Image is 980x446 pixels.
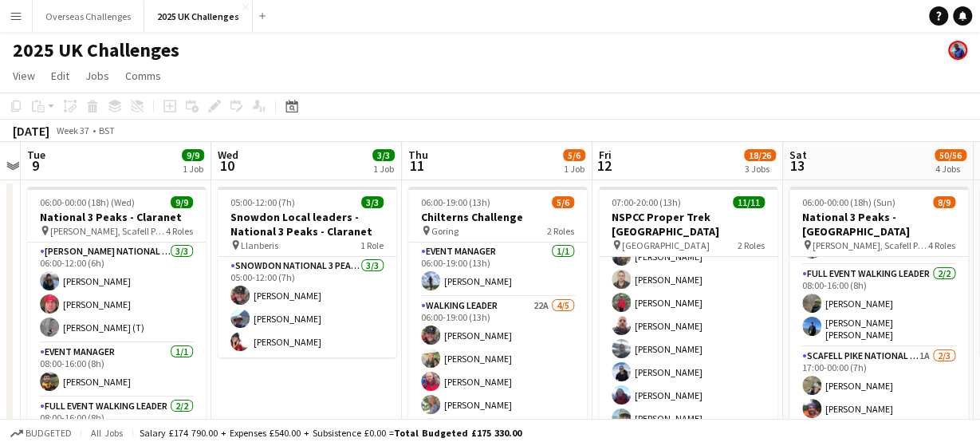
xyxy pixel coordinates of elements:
[8,424,74,442] button: Budgeted
[88,427,126,439] span: All jobs
[360,239,384,251] span: 1 Role
[789,148,807,162] span: Sat
[744,149,776,161] span: 18/26
[230,196,295,208] span: 05:00-12:00 (7h)
[182,149,204,161] span: 9/9
[218,210,396,239] h3: Snowdon Local leaders - National 3 Peaks - Claranet
[394,427,521,439] span: Total Budgeted £175 330.00
[372,149,395,161] span: 3/3
[25,156,45,175] span: 9
[547,225,574,237] span: 2 Roles
[928,239,955,251] span: 4 Roles
[27,343,206,397] app-card-role: Event Manager1/108:00-16:00 (8h)[PERSON_NAME]
[215,156,238,175] span: 10
[599,210,777,239] h3: NSPCC Proper Trek [GEOGRAPHIC_DATA]
[733,196,765,208] span: 11/11
[27,243,206,343] app-card-role: [PERSON_NAME] National 3 Peaks Walking Leader3/306:00-12:00 (6h)[PERSON_NAME][PERSON_NAME][PERSON...
[431,225,459,237] span: Goring
[373,163,394,175] div: 1 Job
[218,148,238,162] span: Wed
[948,41,967,60] app-user-avatar: Andy Baker
[50,225,166,237] span: [PERSON_NAME], Scafell Pike and Snowdon
[552,196,574,208] span: 5/6
[218,257,396,357] app-card-role: Snowdon National 3 Peaks Walking Leader3/305:00-12:00 (7h)[PERSON_NAME][PERSON_NAME][PERSON_NAME]
[99,124,115,136] div: BST
[218,187,396,357] app-job-card: 05:00-12:00 (7h)3/3Snowdon Local leaders - National 3 Peaks - Claranet Llanberis1 RoleSnowdon Nat...
[171,196,193,208] span: 9/9
[612,196,681,208] span: 07:00-20:00 (13h)
[599,187,777,423] app-job-card: 07:00-20:00 (13h)11/11NSPCC Proper Trek [GEOGRAPHIC_DATA] [GEOGRAPHIC_DATA]2 RolesWalking Leader1...
[935,149,966,161] span: 50/56
[144,1,253,32] button: 2025 UK Challenges
[564,163,584,175] div: 1 Job
[935,163,966,175] div: 4 Jobs
[27,187,206,423] app-job-card: 06:00-00:00 (18h) (Wed)9/9National 3 Peaks - Claranet [PERSON_NAME], Scafell Pike and Snowdon4 Ro...
[933,196,955,208] span: 8/9
[183,163,203,175] div: 1 Job
[622,239,710,251] span: [GEOGRAPHIC_DATA]
[813,239,928,251] span: [PERSON_NAME], Scafell Pike and Snowdon
[408,297,587,444] app-card-role: Walking Leader22A4/506:00-19:00 (13h)[PERSON_NAME][PERSON_NAME][PERSON_NAME][PERSON_NAME]
[79,65,116,86] a: Jobs
[596,156,612,175] span: 12
[13,69,35,83] span: View
[802,196,895,208] span: 06:00-00:00 (18h) (Sun)
[789,210,968,239] h3: National 3 Peaks - [GEOGRAPHIC_DATA]
[85,69,109,83] span: Jobs
[408,243,587,297] app-card-role: Event Manager1/106:00-19:00 (13h)[PERSON_NAME]
[241,239,278,251] span: Llanberis
[125,69,161,83] span: Comms
[738,239,765,251] span: 2 Roles
[140,427,521,439] div: Salary £174 790.00 + Expenses £540.00 + Subsistence £0.00 =
[563,149,585,161] span: 5/6
[53,124,92,136] span: Week 37
[599,148,612,162] span: Fri
[408,148,428,162] span: Thu
[406,156,428,175] span: 11
[6,65,41,86] a: View
[27,148,45,162] span: Tue
[33,1,144,32] button: Overseas Challenges
[26,428,72,439] span: Budgeted
[27,210,206,224] h3: National 3 Peaks - Claranet
[745,163,775,175] div: 3 Jobs
[421,196,490,208] span: 06:00-19:00 (13h)
[45,65,76,86] a: Edit
[408,187,587,423] app-job-card: 06:00-19:00 (13h)5/6Chilterns Challenge Goring2 RolesEvent Manager1/106:00-19:00 (13h)[PERSON_NAM...
[787,156,807,175] span: 13
[40,196,135,208] span: 06:00-00:00 (18h) (Wed)
[13,38,179,62] h1: 2025 UK Challenges
[119,65,167,86] a: Comms
[408,210,587,224] h3: Chilterns Challenge
[789,265,968,347] app-card-role: Full Event Walking Leader2/208:00-16:00 (8h)[PERSON_NAME][PERSON_NAME] [PERSON_NAME]
[51,69,69,83] span: Edit
[166,225,193,237] span: 4 Roles
[13,123,49,139] div: [DATE]
[789,187,968,423] app-job-card: 06:00-00:00 (18h) (Sun)8/9National 3 Peaks - [GEOGRAPHIC_DATA] [PERSON_NAME], Scafell Pike and Sn...
[361,196,384,208] span: 3/3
